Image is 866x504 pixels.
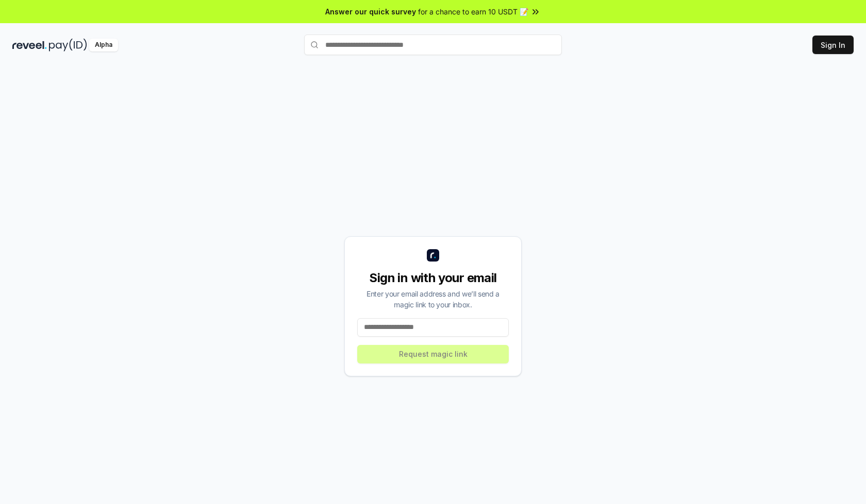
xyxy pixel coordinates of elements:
[357,270,509,286] div: Sign in with your email
[357,288,509,310] div: Enter your email address and we’ll send a magic link to your inbox.
[12,39,47,51] img: reveel_dark
[418,6,528,17] span: for a chance to earn 10 USDT 📝
[427,249,439,262] img: logo_small
[325,6,416,17] span: Answer our quick survey
[89,39,118,51] div: Alpha
[812,36,854,54] button: Sign In
[49,39,87,51] img: pay_id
